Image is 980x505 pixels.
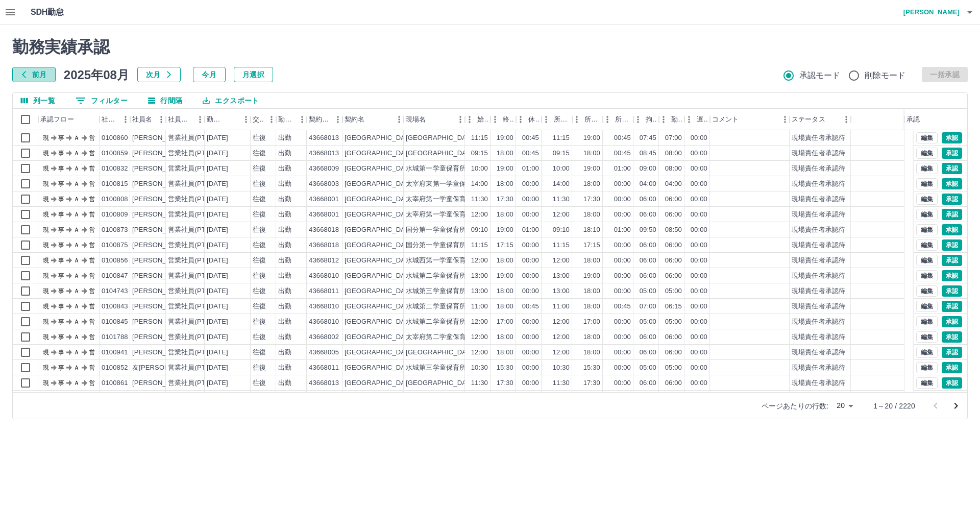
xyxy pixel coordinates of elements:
[665,133,682,143] div: 07:00
[309,179,339,189] div: 43668003
[73,165,80,172] text: Ａ
[102,149,128,158] div: 0100859
[12,37,968,57] h2: 勤務実績承認
[691,179,707,189] div: 00:00
[278,149,291,158] div: 出勤
[406,210,473,220] div: 太宰府第一学童保育所
[58,196,64,203] text: 事
[553,164,570,174] div: 10:00
[916,239,938,251] button: 編集
[583,225,600,235] div: 18:10
[73,150,80,157] text: Ａ
[345,109,364,130] div: 契約名
[691,164,707,174] div: 00:00
[614,241,631,250] div: 00:00
[942,316,962,327] button: 承認
[583,164,600,174] div: 19:00
[89,165,95,172] text: 営
[234,67,273,82] button: 月選択
[497,195,513,204] div: 17:30
[58,242,64,249] text: 事
[691,210,707,220] div: 00:00
[43,134,49,141] text: 現
[278,241,291,250] div: 出勤
[89,150,95,157] text: 営
[102,164,128,174] div: 0100832
[73,196,80,203] text: Ａ
[253,149,266,158] div: 往復
[942,331,962,343] button: 承認
[916,163,938,174] button: 編集
[839,112,854,127] button: メニュー
[276,109,307,130] div: 勤務区分
[102,195,128,204] div: 0100808
[309,133,339,143] div: 43668013
[942,163,962,174] button: 承認
[278,256,291,266] div: 出勤
[168,179,222,189] div: 営業社員(PT契約)
[168,225,222,235] div: 営業社員(PT契約)
[73,180,80,187] text: Ａ
[916,331,938,343] button: 編集
[207,133,228,143] div: [DATE]
[916,362,938,373] button: 編集
[614,164,631,174] div: 01:00
[942,194,962,205] button: 承認
[295,112,310,127] button: メニュー
[691,133,707,143] div: 00:00
[471,179,488,189] div: 14:00
[583,133,600,143] div: 19:00
[465,109,491,130] div: 始業
[471,225,488,235] div: 09:10
[43,211,49,218] text: 現
[659,109,684,130] div: 勤務
[614,210,631,220] div: 00:00
[345,179,415,189] div: [GEOGRAPHIC_DATA]
[406,133,496,143] div: [GEOGRAPHIC_DATA]保育所
[207,109,224,130] div: 勤務日
[13,93,63,108] button: 列選択
[792,195,845,204] div: 現場責任者承認待
[942,362,962,373] button: 承認
[89,226,95,233] text: 営
[132,195,188,204] div: [PERSON_NAME]
[691,195,707,204] div: 00:00
[665,149,682,158] div: 08:00
[522,133,539,143] div: 00:45
[43,226,49,233] text: 現
[665,225,682,235] div: 08:50
[614,133,631,143] div: 00:45
[942,301,962,312] button: 承認
[345,133,415,143] div: [GEOGRAPHIC_DATA]
[406,256,473,266] div: 水城西第一学童保育所
[89,196,95,203] text: 営
[43,180,49,187] text: 現
[640,241,656,250] div: 06:00
[251,109,276,130] div: 交通費
[309,164,339,174] div: 43668009
[168,149,222,158] div: 営業社員(PT契約)
[792,133,845,143] div: 現場責任者承認待
[38,109,100,130] div: 承認フロー
[497,210,513,220] div: 18:00
[916,224,938,235] button: 編集
[253,195,266,204] div: 往復
[207,179,228,189] div: [DATE]
[264,112,279,127] button: メニュー
[942,178,962,189] button: 承認
[342,109,404,130] div: 契約名
[542,109,572,130] div: 所定開始
[194,93,267,108] button: エクスポート
[309,109,330,130] div: 契約コード
[583,210,600,220] div: 18:00
[640,133,656,143] div: 07:45
[553,210,570,220] div: 12:00
[309,210,339,220] div: 43668001
[553,241,570,250] div: 11:15
[207,225,228,235] div: [DATE]
[572,109,603,130] div: 所定終業
[497,225,513,235] div: 19:00
[64,67,129,82] h5: 2025年08月
[168,164,222,174] div: 営業社員(PT契約)
[471,195,488,204] div: 11:30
